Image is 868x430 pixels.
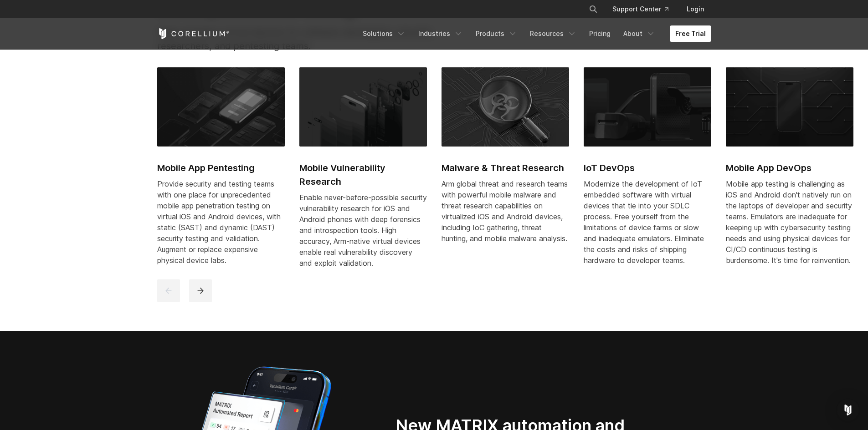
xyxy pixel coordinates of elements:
button: previous [157,279,180,302]
a: Corellium Home [157,28,230,39]
a: Mobile Vulnerability Research Mobile Vulnerability Research Enable never-before-possible security... [299,67,427,279]
button: Search [585,1,601,17]
a: IoT DevOps IoT DevOps Modernize the development of IoT embedded software with virtual devices tha... [584,67,711,277]
a: Solutions [357,25,411,42]
div: Arm global threat and research teams with powerful mobile malware and threat research capabilitie... [442,178,569,244]
a: Login [679,1,711,17]
a: About [618,25,661,42]
h2: IoT DevOps [584,161,711,175]
div: Navigation Menu [578,1,711,17]
a: Industries [413,25,468,42]
a: Free Trial [670,25,711,42]
img: Mobile App Pentesting [157,67,285,147]
h2: Mobile App Pentesting [157,161,285,175]
h2: Mobile App DevOps [726,161,853,175]
h2: Mobile Vulnerability Research [299,161,427,188]
a: Pricing [584,25,616,42]
img: IoT DevOps [584,67,711,147]
button: next [189,279,212,302]
a: Support Center [605,1,676,17]
img: Malware & Threat Research [442,67,569,147]
div: Provide security and testing teams with one place for unprecedented mobile app penetration testin... [157,178,285,266]
div: Enable never-before-possible security vulnerability research for iOS and Android phones with deep... [299,192,427,268]
div: Open Intercom Messenger [837,399,859,421]
img: Mobile Vulnerability Research [299,67,427,147]
div: Modernize the development of IoT embedded software with virtual devices that tie into your SDLC p... [584,178,711,266]
h2: Malware & Threat Research [442,161,569,175]
a: Products [470,25,523,42]
a: Mobile App Pentesting Mobile App Pentesting Provide security and testing teams with one place for... [157,67,285,277]
a: Resources [524,25,582,42]
div: Mobile app testing is challenging as iOS and Android don't natively run on the laptops of develop... [726,178,853,266]
div: Navigation Menu [357,25,711,42]
a: Malware & Threat Research Malware & Threat Research Arm global threat and research teams with pow... [442,67,569,255]
img: Mobile App DevOps [726,67,853,147]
